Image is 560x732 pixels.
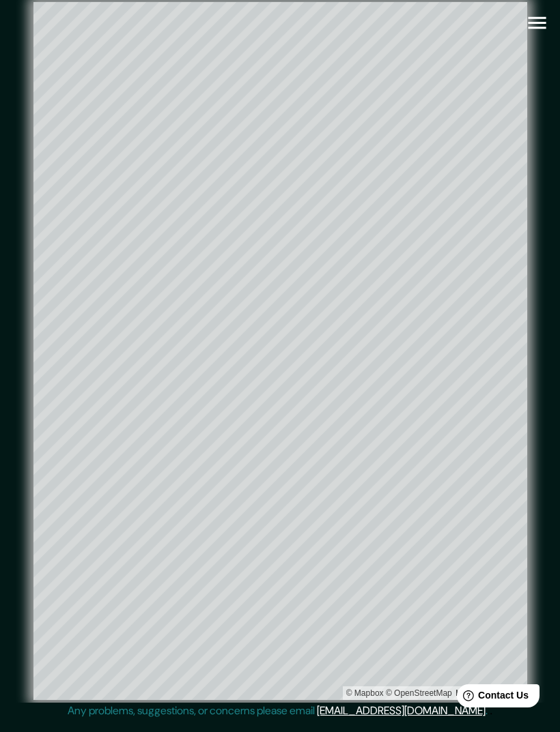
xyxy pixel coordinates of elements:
a: OpenStreetMap [386,688,452,698]
a: Mapbox [346,688,384,698]
a: [EMAIL_ADDRESS][DOMAIN_NAME] [317,703,486,718]
iframe: Help widget launcher [438,679,545,717]
p: Any problems, suggestions, or concerns please email . [68,703,488,719]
